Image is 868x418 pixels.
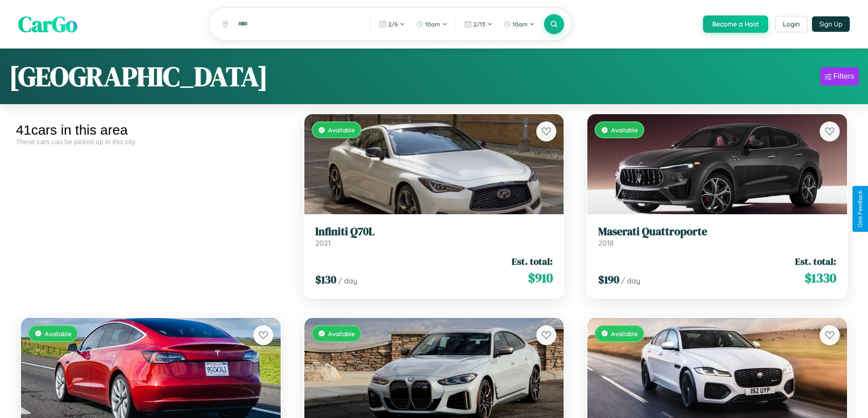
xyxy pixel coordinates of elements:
[795,255,836,268] span: Est. total:
[375,17,410,31] button: 2/6
[611,330,638,337] span: Available
[775,16,807,32] button: Login
[315,225,553,247] a: Infiniti Q70L2021
[473,20,485,28] span: 2 / 13
[16,122,286,138] div: 41 cars in this area
[621,276,640,285] span: / day
[411,17,452,31] button: 10am
[315,238,331,247] span: 2021
[812,16,850,32] button: Sign Up
[820,67,859,86] button: Filters
[338,276,357,285] span: / day
[611,126,638,134] span: Available
[425,20,440,28] span: 10am
[703,15,768,33] button: Become a Host
[315,225,553,238] h3: Infiniti Q70L
[388,20,398,28] span: 2 / 6
[805,269,836,287] span: $ 1330
[460,17,497,31] button: 2/13
[328,126,355,134] span: Available
[513,20,528,28] span: 10am
[9,58,268,95] h1: [GEOGRAPHIC_DATA]
[857,191,863,227] div: Give Feedback
[833,72,854,81] div: Filters
[598,225,836,238] h3: Maserati Quattroporte
[315,272,336,287] span: $ 130
[598,272,619,287] span: $ 190
[598,225,836,247] a: Maserati Quattroporte2018
[598,238,614,247] span: 2018
[528,269,553,287] span: $ 910
[512,255,553,268] span: Est. total:
[45,330,72,337] span: Available
[18,9,77,39] span: CarGo
[499,17,539,31] button: 10am
[328,330,355,337] span: Available
[16,138,286,146] div: These cars can be picked up in this city.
